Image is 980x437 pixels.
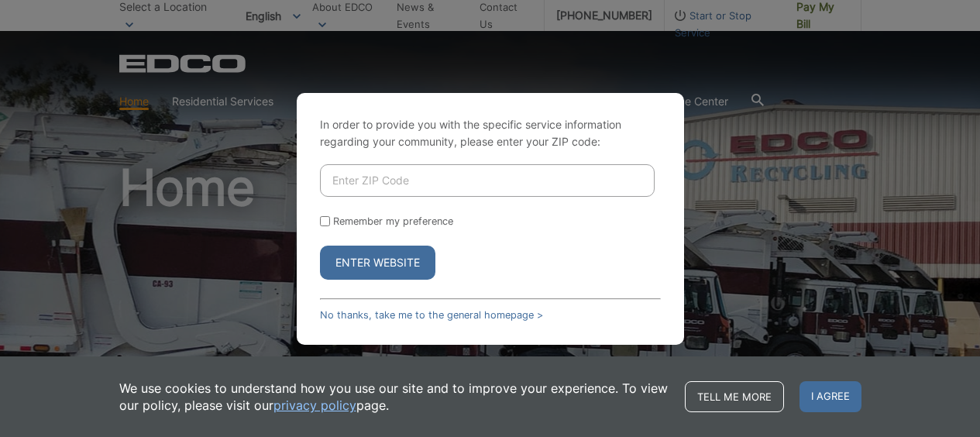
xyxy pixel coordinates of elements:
[320,246,435,280] button: Enter Website
[799,381,861,412] span: I agree
[119,380,669,414] p: We use cookies to understand how you use our site and to improve your experience. To view our pol...
[333,215,453,227] label: Remember my preference
[273,397,356,414] a: privacy policy
[685,381,784,412] a: Tell me more
[320,164,655,197] input: Enter ZIP Code
[320,116,661,150] p: In order to provide you with the specific service information regarding your community, please en...
[320,309,543,321] a: No thanks, take me to the general homepage >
